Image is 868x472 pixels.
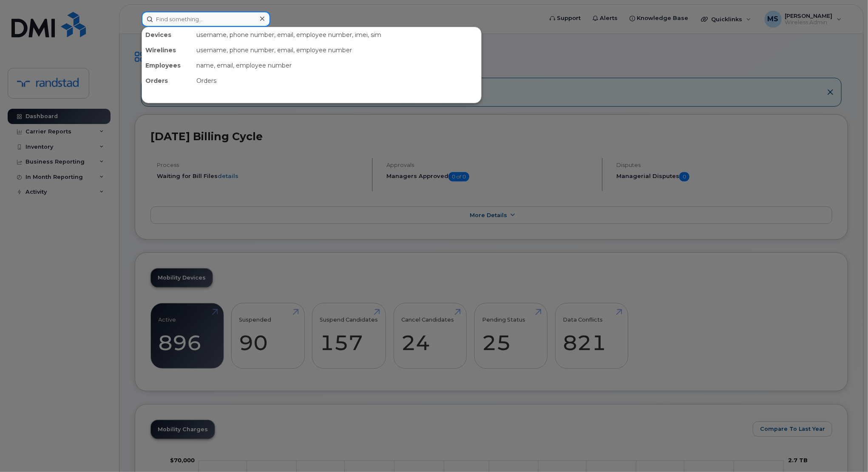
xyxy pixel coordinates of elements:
[142,58,193,73] div: Employees
[193,27,481,42] div: username, phone number, email, employee number, imei, sim
[142,27,193,42] div: Devices
[193,42,481,58] div: username, phone number, email, employee number
[142,42,193,58] div: Wirelines
[193,73,481,88] div: Orders
[142,73,193,88] div: Orders
[193,58,481,73] div: name, email, employee number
